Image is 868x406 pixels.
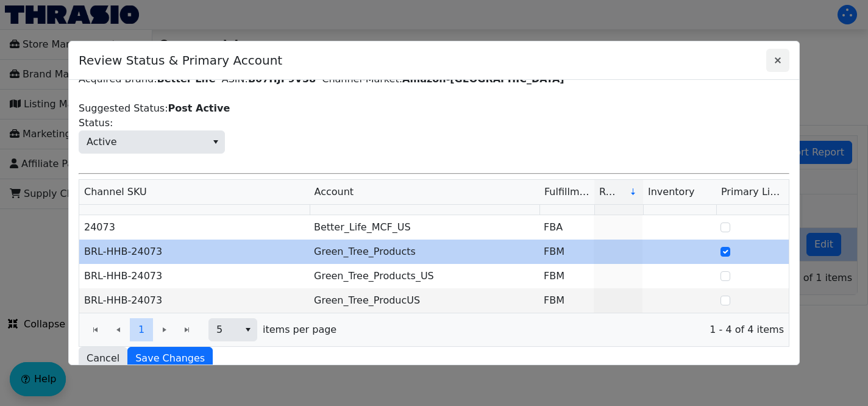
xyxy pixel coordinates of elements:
label: B07HJP9V58 [248,73,316,85]
span: Channel SKU [84,185,147,199]
button: Page 1 [130,318,153,341]
span: Account [315,185,354,199]
button: Close [766,49,789,72]
td: BRL-HHB-24073 [79,288,309,313]
span: 1 - 4 of 4 items [346,322,784,337]
span: Active [87,135,117,149]
label: Post Active [168,102,230,114]
button: select [207,131,224,153]
td: FBA [539,215,594,240]
td: BRL-HHB-24073 [79,240,309,264]
div: Name: Acquired Brand: ASIN: Channel-Market: Suggested Status: [79,43,789,370]
span: Inventory [648,185,694,199]
span: Status: [79,130,225,154]
td: BRL-HHB-24073 [79,264,309,288]
span: Cancel [87,351,119,366]
button: Save Changes [127,347,213,370]
span: Primary Listing [721,186,794,198]
button: Cancel [79,347,127,370]
td: 24073 [79,215,309,240]
span: Revenue [599,185,619,199]
span: Save Changes [135,351,205,366]
input: Select Row [720,296,730,305]
input: Select Row [720,271,730,281]
input: Select Row [720,247,730,257]
span: Page size [208,318,257,341]
td: Green_Tree_Products_US [309,264,539,288]
span: Review Status & Primary Account [79,45,766,76]
td: FBM [539,240,594,264]
span: 1 [138,322,144,337]
td: Green_Tree_ProducUS [309,288,539,313]
span: Status: [79,116,113,130]
button: select [239,319,257,341]
td: FBM [539,264,594,288]
label: Better Life [157,73,216,85]
td: Better_Life_MCF_US [309,215,539,240]
span: 5 [216,322,232,337]
label: Amazon-[GEOGRAPHIC_DATA] [402,73,564,85]
input: Select Row [720,223,730,232]
td: Green_Tree_Products [309,240,539,264]
td: FBM [539,288,594,313]
span: items per page [263,322,336,337]
div: Page 1 of 1 [79,313,789,346]
span: Fulfillment [544,185,589,199]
